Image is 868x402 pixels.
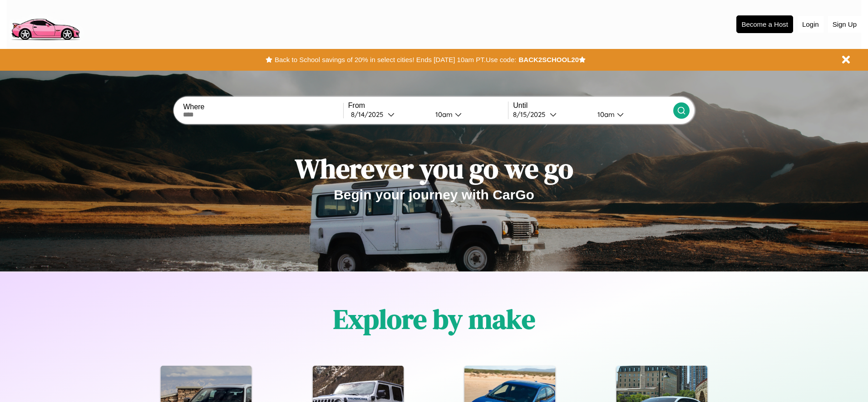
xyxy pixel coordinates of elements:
button: Sign Up [828,16,861,33]
label: From [348,102,508,110]
button: 10am [590,110,673,119]
label: Where [183,103,343,111]
div: 8 / 14 / 2025 [351,110,388,119]
img: logo [7,5,84,43]
div: 8 / 15 / 2025 [513,110,550,119]
label: Until [513,102,673,110]
div: 10am [593,110,617,119]
button: 10am [428,110,508,119]
h1: Explore by make [333,300,535,338]
button: 8/14/2025 [348,110,428,119]
button: Back to School savings of 20% in select cities! Ends [DATE] 10am PT.Use code: [272,53,518,66]
b: BACK2SCHOOL20 [518,56,579,63]
button: Login [798,16,824,33]
div: 10am [431,110,455,119]
button: Become a Host [736,15,793,33]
